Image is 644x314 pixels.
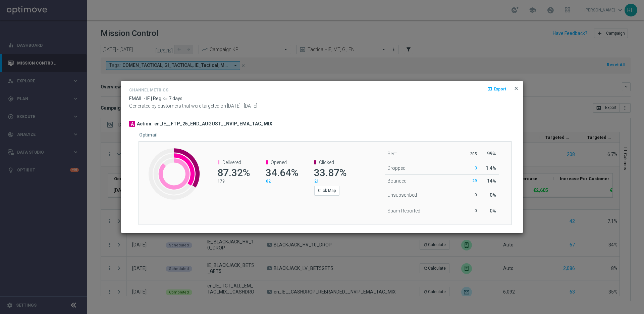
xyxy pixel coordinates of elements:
[218,179,249,184] p: 179
[271,160,287,165] span: Opened
[319,160,334,165] span: Clicked
[472,179,477,183] span: 29
[475,166,477,170] span: 3
[490,208,496,213] span: 0%
[463,192,477,198] p: 0
[487,178,496,184] span: 14%
[494,87,506,91] span: Export
[387,178,407,184] span: Bounced
[387,192,417,198] span: Unsubscribed
[314,167,346,179] span: 33.87%
[387,208,420,213] span: Spam Reported
[463,208,477,213] p: 0
[463,151,477,157] p: 205
[314,179,319,184] span: 21
[486,165,496,171] span: 1.4%
[129,96,182,101] span: EMAIL - IE | Reg <= 7 days
[129,121,135,127] div: A
[487,86,492,91] i: open_in_browser
[266,167,298,179] span: 34.64%
[137,121,153,127] h3: Action:
[387,165,406,171] span: Dropped
[139,132,158,138] h5: Optimail
[227,103,257,109] span: [DATE] - [DATE]
[490,192,496,198] span: 0%
[222,160,241,165] span: Delivered
[266,179,271,184] span: 62
[154,121,272,127] h3: en_IE__FTP_25_END_AUGUST__NVIP_EMA_TAC_MIX
[129,103,226,109] span: Generated by customers that were targeted on
[217,167,250,179] span: 87.32%
[314,186,339,195] button: Click Map
[387,151,397,156] span: Sent
[514,86,519,91] span: close
[487,151,496,156] span: 99%
[129,88,168,92] h4: Channel Metrics
[486,85,507,93] button: open_in_browser Export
